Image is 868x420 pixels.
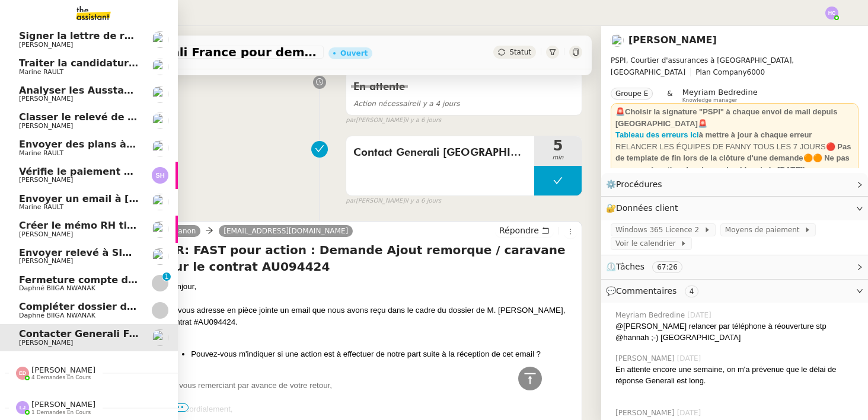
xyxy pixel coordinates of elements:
[601,173,868,196] div: ⚙️Procédures
[652,261,682,273] nz-tag: 67:26
[19,111,196,123] span: Classer le relevé de commissions
[825,7,838,20] img: svg
[695,68,746,76] span: Plan Company
[31,400,95,409] span: [PERSON_NAME]
[615,107,837,128] strong: 🚨Choisir la signature "PSPI" à chaque envoi de mail depuis [GEOGRAPHIC_DATA]🚨
[224,227,348,235] span: [EMAIL_ADDRESS][DOMAIN_NAME]
[611,34,624,47] img: users%2Fa6PbEmLwvGXylUqKytRPpDpAx153%2Favatar%2Ffanny.png
[346,196,441,206] small: [PERSON_NAME]
[152,86,168,102] img: users%2Fa6PbEmLwvGXylUqKytRPpDpAx153%2Favatar%2Ffanny.png
[601,197,868,220] div: 🔐Données client
[16,367,29,380] img: svg
[606,262,693,271] span: ⏲️
[615,224,704,236] span: Windows 365 Licence 2
[19,203,63,211] span: Marine RAULT
[19,149,63,157] span: Marine RAULT
[31,409,91,416] span: 1 demandes en cours
[19,85,203,96] span: Analyser les Ausstandsmeldungen
[19,166,228,177] span: Vérifie le paiement de la facture 24513
[167,242,577,275] h4: TR: FAST pour action : Demande Ajout remorque / caravane sur le contrat AU094424
[628,34,717,46] a: [PERSON_NAME]
[606,201,683,215] span: 🔐
[615,141,854,176] div: RELANCER LES ÉQUIPES DE FANNY TOUS LES 7 JOURS
[152,167,168,184] img: svg
[19,193,309,204] span: Envoyer un email à [EMAIL_ADDRESS][DOMAIN_NAME]
[616,262,644,271] span: Tâches
[31,366,95,374] span: [PERSON_NAME]
[19,257,73,265] span: [PERSON_NAME]
[152,31,168,48] img: users%2FTDxDvmCjFdN3QFePFNGdQUcJcQk1%2Favatar%2F0cfb3a67-8790-4592-a9ec-92226c678442
[152,329,168,346] img: users%2Fa6PbEmLwvGXylUqKytRPpDpAx153%2Favatar%2Ffanny.png
[606,178,668,191] span: ⚙️
[725,224,804,236] span: Moyens de paiement
[615,142,851,174] strong: 🔴 Pas de template de fin lors de la clôture d'une demande🟠🟠 Ne pas accuser réception des demandes...
[19,176,73,184] span: [PERSON_NAME]
[340,50,368,57] div: Ouvert
[19,312,95,319] span: Daphné BIIGA NWANAK
[19,95,73,102] span: [PERSON_NAME]
[405,116,441,126] span: il y a 6 jours
[616,203,678,213] span: Données client
[19,220,215,231] span: Créer le mémo RH tickets restaurant
[677,408,704,418] span: [DATE]
[687,310,714,320] span: [DATE]
[353,100,416,108] span: Action nécessaire
[19,339,73,347] span: [PERSON_NAME]
[167,226,200,236] a: Manon
[346,196,356,206] span: par
[152,140,168,156] img: users%2Fo4K84Ijfr6OOM0fa5Hz4riIOf4g2%2Favatar%2FChatGPT%20Image%201%20aou%CC%82t%202025%2C%2010_2...
[19,122,73,130] span: [PERSON_NAME]
[167,403,577,415] div: Bien cordialement,
[677,353,704,364] span: [DATE]
[31,374,91,381] span: 4 demandes en cours
[19,57,236,69] span: Traiter la candidature d'[PERSON_NAME]
[353,144,527,162] span: Contact Generali [GEOGRAPHIC_DATA]
[19,41,73,49] span: [PERSON_NAME]
[615,364,859,387] div: En attente encore une semaine, on m'a prévenue que le délai de réponse Generali est long.
[19,284,95,292] span: Daphné BIIGA NWANAK
[509,48,531,56] span: Statut
[601,255,868,278] div: ⏲️Tâches 67:26
[685,286,699,297] nz-tag: 4
[62,46,319,58] span: Contacter Generali France pour demande AU094424
[167,304,577,328] div: Je vous adresse en pièce jointe un email que nous avons reçu dans le cadre du dossier de M. [PERS...
[616,286,676,296] span: Commentaires
[682,88,758,103] app-user-label: Knowledge manager
[606,286,703,296] span: 💬
[534,139,582,153] span: 5
[167,380,577,392] div: En vous remerciant par avance de votre retour,
[19,301,311,312] span: Compléter dossier domiciliation asso sur Se Domicilier
[615,408,677,418] span: [PERSON_NAME]
[615,238,680,249] span: Voir le calendrier
[699,130,812,139] strong: à mettre à jour à chaque erreur
[615,353,677,364] span: [PERSON_NAME]
[601,280,868,303] div: 💬Commentaires 4
[191,348,577,360] li: Pouvez-vous m'indiquer si une action est à effectuer de notre part suite à la réception de cet em...
[615,310,687,320] span: Meyriam Bedredine
[346,116,356,126] span: par
[152,113,168,129] img: users%2FNmPW3RcGagVdwlUj0SIRjiM8zA23%2Favatar%2Fb3e8f68e-88d8-429d-a2bd-00fb6f2d12db
[667,88,672,103] span: &
[167,403,189,412] span: •••
[164,272,169,283] p: 1
[19,30,193,41] span: Signer la lettre de rémunération
[152,59,168,75] img: users%2Fo4K84Ijfr6OOM0fa5Hz4riIOf4g2%2Favatar%2FChatGPT%20Image%201%20aou%CC%82t%202025%2C%2010_2...
[162,272,171,281] nz-badge-sup: 1
[534,153,582,163] span: min
[16,401,29,414] img: svg
[167,281,577,293] div: Bonjour,
[152,248,168,265] img: users%2FWH1OB8fxGAgLOjAz1TtlPPgOcGL2%2Favatar%2F32e28291-4026-4208-b892-04f74488d877
[19,247,249,258] span: Envoyer relevé à SIP pour [PERSON_NAME]
[611,56,794,76] span: PSPI, Courtier d'assurances à [GEOGRAPHIC_DATA], [GEOGRAPHIC_DATA]
[615,130,699,139] a: Tableau des erreurs ici
[152,194,168,210] img: users%2Fo4K84Ijfr6OOM0fa5Hz4riIOf4g2%2Favatar%2FChatGPT%20Image%201%20aou%CC%82t%202025%2C%2010_2...
[682,88,758,97] span: Meyriam Bedredine
[346,116,441,126] small: [PERSON_NAME]
[19,139,218,150] span: Envoyer des plans à [PERSON_NAME]
[611,88,653,100] nz-tag: Groupe E
[495,224,554,237] button: Répondre
[747,68,765,76] span: 6000
[682,97,738,104] span: Knowledge manager
[353,100,459,108] span: il y a 4 jours
[19,230,73,238] span: [PERSON_NAME]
